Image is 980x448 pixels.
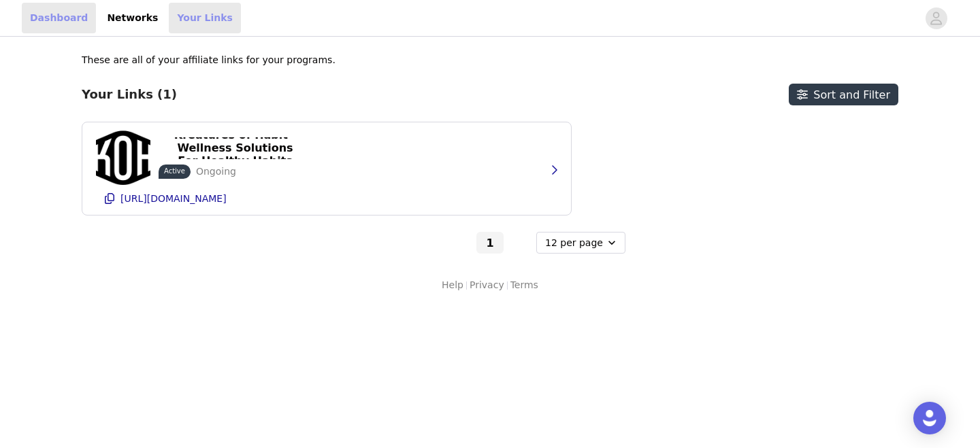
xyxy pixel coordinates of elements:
h3: Your Links (1) [82,87,177,102]
p: Active [164,166,185,176]
a: Dashboard [22,3,96,33]
a: Help [442,278,463,292]
button: Go To Page 1 [476,232,504,254]
button: Go to next page [506,232,534,254]
p: [URL][DOMAIN_NAME] [120,193,227,204]
button: Kreatures of Habit - Wellness Solutions For Healthy Habits [159,137,312,159]
button: [URL][DOMAIN_NAME] [96,188,557,209]
button: Go to previous page [446,232,474,254]
p: Kreatures of Habit - Wellness Solutions For Healthy Habits [167,128,304,167]
a: Terms [510,278,538,292]
p: Ongoing [196,165,236,179]
a: Your Links [169,3,241,33]
button: Sort and Filter [789,84,898,105]
img: Kreatures of Habit - Wellness Solutions For Healthy Habits [96,131,150,185]
div: avatar [930,7,943,29]
a: Networks [99,3,166,33]
a: Privacy [470,278,504,292]
div: Open Intercom Messenger [913,402,946,434]
p: These are all of your affiliate links for your programs. [82,53,336,67]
